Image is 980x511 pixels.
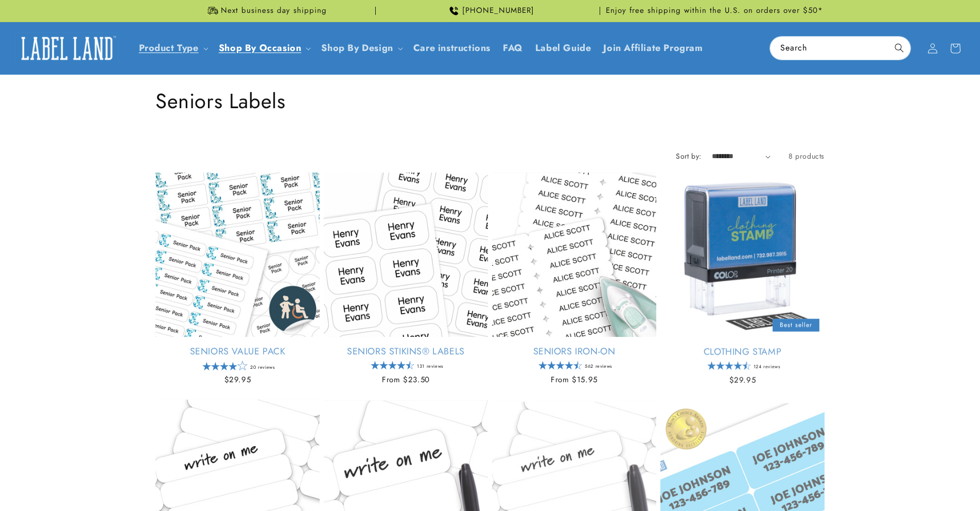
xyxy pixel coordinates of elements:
[603,42,703,54] span: Join Affiliate Program
[660,346,825,357] a: Clothing Stamp
[676,151,701,161] label: Sort by:
[497,36,529,60] a: FAQ
[221,6,327,16] span: Next business day shipping
[15,32,118,64] img: Label Land
[133,36,213,60] summary: Product Type
[597,36,709,60] a: Join Affiliate Program
[213,36,316,60] summary: Shop By Occasion
[492,346,656,357] a: Seniors Iron-On
[12,28,122,68] a: Label Land
[407,36,497,60] a: Care instructions
[315,36,407,60] summary: Shop By Design
[606,6,823,16] span: Enjoy free shipping within the U.S. on orders over $50*
[503,42,523,54] span: FAQ
[219,42,302,54] span: Shop By Occasion
[139,41,199,55] a: Product Type
[888,37,911,59] button: Search
[321,41,393,55] a: Shop By Design
[413,42,491,54] span: Care instructions
[462,6,534,16] span: [PHONE_NUMBER]
[324,346,488,357] a: Seniors Stikins® Labels
[535,42,591,54] span: Label Guide
[529,36,598,60] a: Label Guide
[155,88,825,114] h1: Seniors Labels
[789,151,825,161] span: 8 products
[155,346,320,357] a: Seniors Value Pack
